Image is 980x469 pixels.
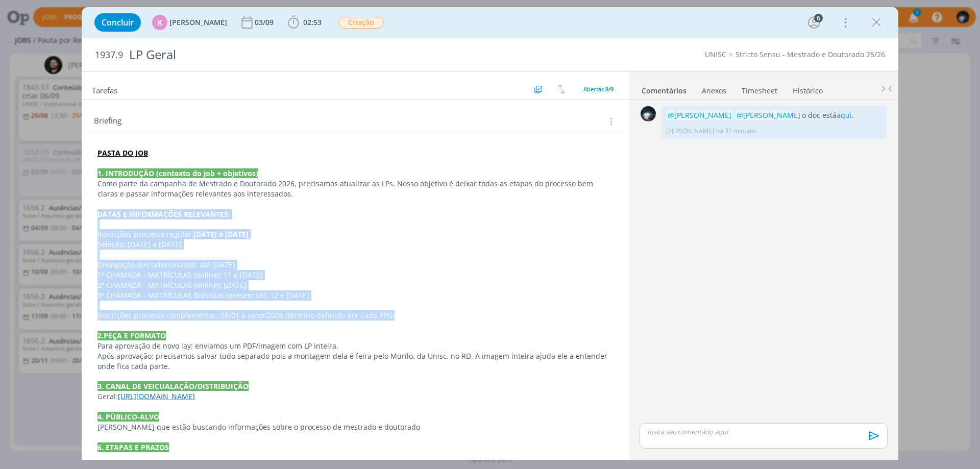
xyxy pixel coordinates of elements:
[702,86,726,96] div: Anexos
[558,85,565,94] img: arrow-down-up.svg
[97,351,613,372] p: Após aprovação: precisamos salvar tudo separado pois a montagem dela é feira pelo Murilo, da Unis...
[641,106,656,121] img: G
[792,81,823,96] a: Histórico
[285,14,324,31] button: 02:53
[97,442,169,452] strong: 6. ETAPAS E PRAZOS
[97,148,148,158] a: PASTA DO JOB
[102,18,134,27] span: Concluir
[95,50,123,61] span: 1937.9
[97,260,235,269] span: Divulgação dos selecionados: até [DATE]
[97,209,230,219] strong: DATAS E INFORMAÇÕES RELEVANTES:
[666,127,714,136] p: [PERSON_NAME]
[118,391,195,401] a: [URL][DOMAIN_NAME]
[255,19,276,26] div: 03/09
[97,391,118,401] span: Geral:
[338,17,384,29] span: Criação
[583,85,614,93] span: Abertas 8/9
[125,42,552,67] div: LP Geral
[716,127,756,136] span: há 31 minutos
[152,15,167,30] div: K
[94,13,141,32] button: Concluir
[97,280,247,290] span: 2ª CHAMADA - MATRÍCULAS (online): [DATE]
[97,381,249,391] strong: 3. CANAL DE VEICUALAÇÃO/DISTRIBUIÇÃO
[666,110,881,120] p: o doc está .
[303,17,322,27] span: 02:53
[837,110,852,120] a: aqui
[97,341,613,351] p: Para aprovação de novo lay: enviamos um PDF/imagem com LP inteira.
[92,83,117,95] span: Tarefas
[641,81,687,96] a: Comentários
[97,239,182,249] span: Seleção: [DATE] a [DATE]
[97,290,309,300] span: 3ª CHAMADA - MATRÍCULAS Bolsistas (presencial): 12 e [DATE]
[97,412,159,422] strong: 4. PÚBLICO-ALVO
[668,110,731,120] span: @[PERSON_NAME]
[338,16,384,29] button: Criação
[814,14,823,22] div: 6
[152,15,227,30] button: K[PERSON_NAME]
[169,19,227,26] span: [PERSON_NAME]
[97,179,613,199] p: Como parte da campanha de Mestrado e Doutorado 2026, precisamos atualizar as LPs. Nosso objetivo ...
[97,422,613,432] p: [PERSON_NAME] que estão buscando informações sobre o processo de mestrado e doutorado
[705,50,726,59] a: UNISC
[806,14,822,31] button: 6
[97,331,166,340] strong: 2.PEÇA E FORMATO
[97,229,193,239] span: Inscrições processo regular:
[741,81,778,96] a: Timesheet
[82,7,898,460] div: dialog
[736,50,885,59] a: Stricto Sensu - Mestrado e Doutorado 25/26
[737,110,800,120] span: @[PERSON_NAME]
[94,115,121,128] span: Briefing
[97,270,263,280] span: 1ª CHAMADA - MATRÍCULAS (online): 11 e [DATE]
[97,310,395,320] span: Inscrições processo complementar: 08/01 a xx/xx/2026 (término definido por cada PPG)
[97,168,258,178] strong: 1. INTRODUÇÃO (contexto do job + objetivos)
[193,229,249,239] strong: [DATE] a [DATE]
